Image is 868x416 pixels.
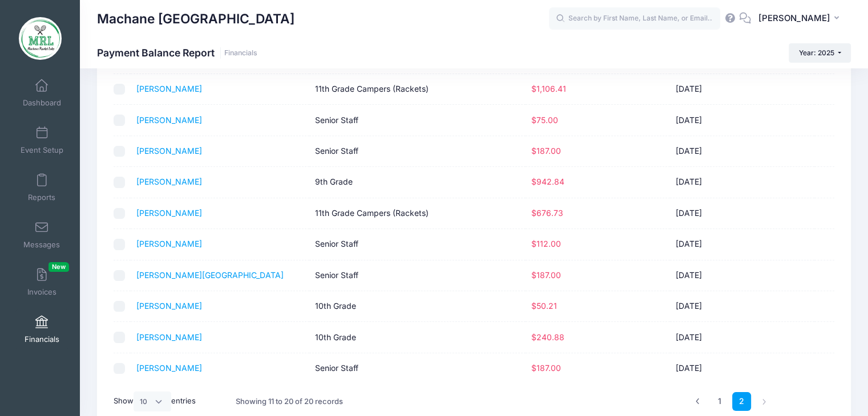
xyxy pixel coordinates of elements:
td: [DATE] [670,198,814,229]
span: [PERSON_NAME] [758,12,830,25]
h1: Machane [GEOGRAPHIC_DATA] [97,6,294,32]
td: 10th Grade [309,291,526,322]
span: $50.21 [531,301,557,311]
td: [DATE] [670,167,814,198]
span: $676.73 [531,208,563,218]
td: [DATE] [670,322,814,353]
span: Year: 2025 [799,48,834,57]
span: $240.88 [531,332,564,342]
a: Event Setup [15,120,69,160]
span: $187.00 [531,146,561,156]
span: $942.84 [531,177,564,186]
a: InvoicesNew [15,262,69,302]
select: Showentries [134,391,171,411]
img: Machane Racket Lake [19,17,62,60]
button: Year: 2025 [789,43,851,63]
td: [DATE] [670,260,814,291]
a: [PERSON_NAME] [136,177,202,186]
a: Messages [15,215,69,255]
td: Senior Staff [309,136,526,167]
td: [DATE] [670,136,814,167]
td: Senior Staff [309,260,526,291]
a: [PERSON_NAME] [136,146,202,156]
span: $112.00 [531,239,561,248]
a: Financials [15,309,69,349]
td: [DATE] [670,353,814,384]
button: [PERSON_NAME] [751,6,851,32]
td: 10th Grade [309,322,526,353]
td: [DATE] [670,74,814,105]
span: New [49,262,69,272]
a: [PERSON_NAME] [136,115,202,125]
div: Showing 11 to 20 of 20 records [236,389,343,415]
td: 11th Grade Campers (Rackets) [309,198,526,229]
input: Search by First Name, Last Name, or Email... [549,7,720,30]
label: Show entries [114,391,196,411]
span: $187.00 [531,270,561,280]
a: 1 [710,392,729,411]
a: [PERSON_NAME] [136,363,202,373]
td: Senior Staff [309,353,526,384]
a: [PERSON_NAME] [136,332,202,342]
td: Senior Staff [309,105,526,136]
span: Invoices [27,287,56,297]
a: [PERSON_NAME] [136,208,202,218]
h1: Payment Balance Report [97,47,257,59]
span: Reports [28,193,55,202]
span: $1,106.41 [531,84,566,93]
span: Financials [25,335,59,344]
td: 9th Grade [309,167,526,198]
a: [PERSON_NAME] [136,239,202,248]
span: $75.00 [531,115,558,125]
td: 11th Grade Campers (Rackets) [309,74,526,105]
a: Financials [224,49,257,58]
span: Messages [23,240,60,250]
span: $187.00 [531,363,561,373]
td: Senior Staff [309,229,526,260]
a: Reports [15,168,69,207]
a: [PERSON_NAME][GEOGRAPHIC_DATA] [136,270,284,280]
a: Dashboard [15,73,69,113]
a: [PERSON_NAME] [136,301,202,311]
a: 2 [732,392,751,411]
span: Dashboard [23,98,61,108]
span: Event Setup [21,145,63,155]
td: [DATE] [670,229,814,260]
td: [DATE] [670,291,814,322]
td: [DATE] [670,105,814,136]
a: [PERSON_NAME] [136,84,202,93]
